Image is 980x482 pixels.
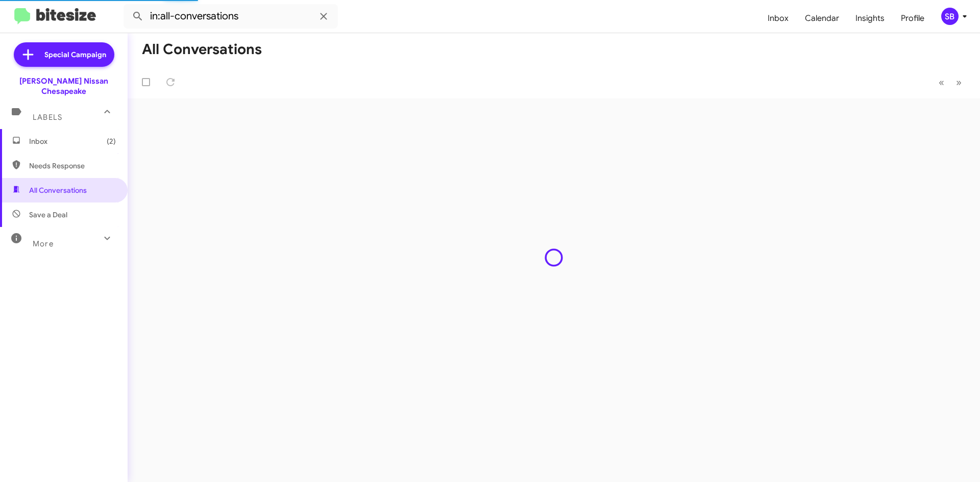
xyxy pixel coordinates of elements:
h1: All Conversations [142,41,262,58]
div: SB [941,8,959,25]
button: Next [950,72,968,93]
span: Inbox [29,136,116,146]
a: Special Campaign [14,42,114,67]
a: Insights [847,4,893,33]
span: All Conversations [29,185,87,195]
button: SB [933,8,969,25]
span: Special Campaign [44,49,106,60]
button: Previous [933,72,950,93]
span: « [939,76,944,89]
nav: Page navigation example [933,72,968,93]
a: Profile [893,4,933,33]
span: Needs Response [29,161,116,171]
a: Inbox [759,4,797,33]
span: » [956,76,962,89]
span: (2) [107,136,116,146]
a: Calendar [797,4,847,33]
span: Save a Deal [29,210,67,220]
span: More [33,239,54,248]
span: Labels [33,113,62,122]
input: Search [124,4,338,29]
